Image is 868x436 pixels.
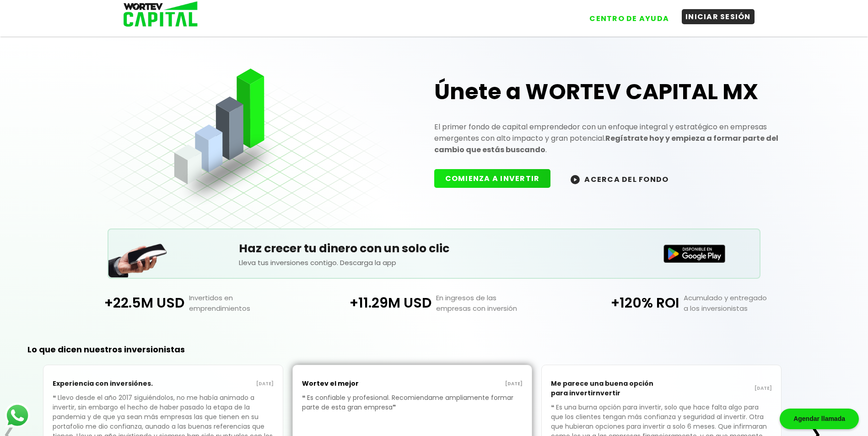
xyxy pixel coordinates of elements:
p: Me parece una buena opción para invertirnvertir [551,374,661,403]
p: [DATE] [163,380,273,388]
p: En ingresos de las empresas con inversión [431,292,557,314]
a: COMIENZA A INVERTIR [434,173,560,184]
p: Es confiable y profesional. Recomiendame ampliamente formar parte de esta gran empresa [302,393,523,426]
span: ❝ [551,403,556,412]
p: +11.29M USD [310,292,431,314]
a: INICIAR SESIÓN [673,4,755,26]
button: INICIAR SESIÓN [682,9,755,24]
p: Acumulado y entregado a los inversionistas [679,292,805,314]
p: Invertidos en emprendimientos [184,292,310,314]
button: CENTRO DE AYUDA [586,11,673,26]
p: El primer fondo de capital emprendedor con un enfoque integral y estratégico en empresas emergent... [434,121,782,155]
strong: Regístrate hoy y empieza a formar parte del cambio que estás buscando [434,133,778,155]
img: Teléfono [108,232,168,277]
span: ❝ [53,393,58,402]
p: [DATE] [412,380,523,388]
h1: Únete a WORTEV CAPITAL MX [434,77,782,106]
h5: Haz crecer tu dinero con un solo clic [239,240,630,257]
img: logos_whatsapp-icon.242b2217.svg [5,403,30,428]
span: ❞ [393,403,398,412]
button: ACERCA DEL FONDO [560,169,679,189]
span: ❝ [302,393,307,402]
p: [DATE] [662,385,772,392]
img: wortev-capital-acerca-del-fondo [571,175,580,184]
img: Disponible en Google Play [663,245,726,263]
button: COMIENZA A INVERTIR [434,169,551,188]
p: +120% ROI [558,292,679,314]
p: Lleva tus inversiones contigo. Descarga la app [239,257,630,268]
p: +22.5M USD [63,292,184,314]
p: Experiencia con inversiónes. [53,374,163,393]
p: Wortev el mejor [302,374,412,393]
div: Agendar llamada [780,409,859,429]
a: CENTRO DE AYUDA [577,4,673,26]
